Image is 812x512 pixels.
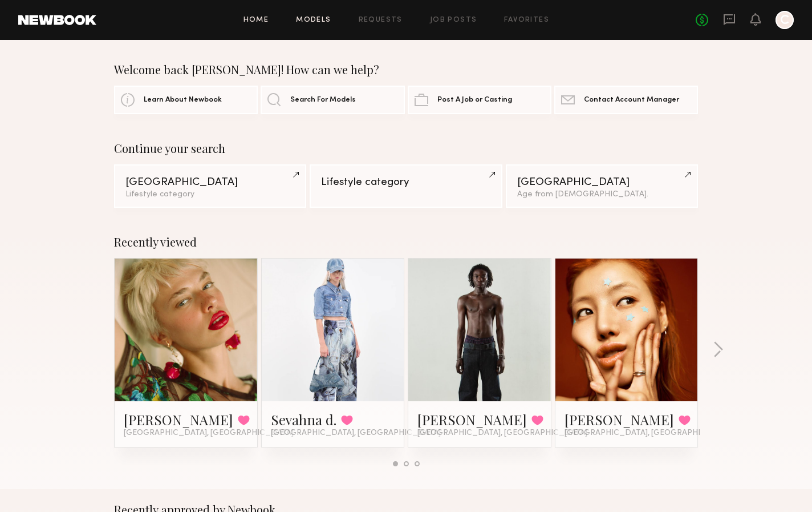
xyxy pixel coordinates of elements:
[114,235,698,249] div: Recently viewed
[359,17,403,24] a: Requests
[565,429,734,438] span: [GEOGRAPHIC_DATA], [GEOGRAPHIC_DATA]
[243,17,269,24] a: Home
[517,191,687,199] div: Age from [DEMOGRAPHIC_DATA].
[125,191,295,199] div: Lifestyle category
[408,86,551,114] a: Post A Job or Casting
[114,63,698,76] div: Welcome back [PERSON_NAME]! How can we help?
[321,177,490,188] div: Lifestyle category
[506,164,698,208] a: [GEOGRAPHIC_DATA]Age from [DEMOGRAPHIC_DATA].
[261,86,404,114] a: Search For Models
[517,177,687,188] div: [GEOGRAPHIC_DATA]
[430,17,477,24] a: Job Posts
[114,142,698,155] div: Continue your search
[565,410,674,429] a: [PERSON_NAME]
[437,96,512,104] span: Post A Job or Casting
[290,96,356,104] span: Search For Models
[417,410,527,429] a: [PERSON_NAME]
[124,429,294,438] span: [GEOGRAPHIC_DATA], [GEOGRAPHIC_DATA]
[125,177,295,188] div: [GEOGRAPHIC_DATA]
[296,17,331,24] a: Models
[144,96,222,104] span: Learn About Newbook
[114,164,306,208] a: [GEOGRAPHIC_DATA]Lifestyle category
[271,410,336,429] a: Sevahna d.
[114,86,258,114] a: Learn About Newbook
[310,164,502,208] a: Lifestyle category
[504,17,549,24] a: Favorites
[776,11,794,29] a: C
[271,429,441,438] span: [GEOGRAPHIC_DATA], [GEOGRAPHIC_DATA]
[124,410,233,429] a: [PERSON_NAME]
[584,96,679,104] span: Contact Account Manager
[417,429,587,438] span: [GEOGRAPHIC_DATA], [GEOGRAPHIC_DATA]
[554,86,698,114] a: Contact Account Manager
